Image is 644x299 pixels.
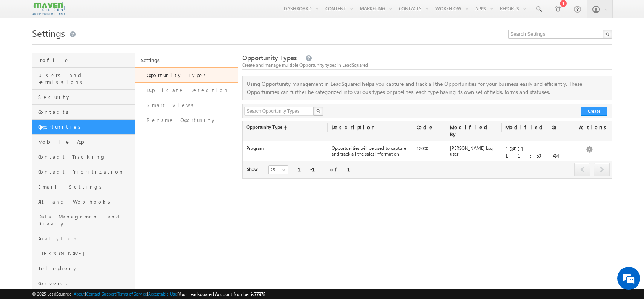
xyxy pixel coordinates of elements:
input: Search Opportunity Types [244,107,314,116]
label: Program [246,145,264,151]
span: Opportunity Types [242,53,297,62]
div: 1-1 of 1 [298,166,359,173]
span: Users and Permissions [38,72,133,85]
a: 25 [268,165,288,174]
input: Search Settings [508,30,612,39]
a: Smart Views [135,98,238,113]
a: Contact Support [86,291,116,296]
a: Contact Tracking [32,149,135,164]
span: Security [38,94,133,100]
div: 12000 [413,145,446,156]
a: Settings [135,53,238,67]
span: Contact Tracking [38,153,133,160]
div: Modified On [502,121,575,134]
a: Security [32,90,135,105]
span: Your Leadsquared Account Number is [178,291,265,297]
a: Mobile App [32,135,135,149]
a: Users and Permissions [32,68,135,90]
a: Acceptable Use [148,291,177,296]
span: Opportunities [38,123,133,130]
a: Opportunities [32,120,135,135]
div: Modified By [446,121,502,141]
div: Create and manage multiple Opportunity types in LeadSquared [242,62,612,69]
span: Mobile App [38,138,133,145]
a: Analytics [32,231,135,246]
span: Contacts [38,108,133,115]
a: About [74,291,85,296]
a: Terms of Service [117,291,147,296]
span: 25 [269,166,289,173]
span: 77978 [254,291,265,297]
button: Create [581,107,607,116]
a: Duplicate Detection [135,83,238,98]
span: Analytics [38,235,133,242]
label: [PERSON_NAME] Lsq user [450,145,498,157]
a: Email Settings [32,179,135,194]
span: Contact Prioritization [38,168,133,175]
img: Custom Logo [32,2,64,15]
a: Opportunity Types [135,67,238,83]
div: [DATE] 11:50 AM [502,145,575,159]
span: Settings [32,27,65,39]
img: Search [316,109,320,113]
span: Profile [38,57,133,64]
span: API and Webhooks [38,198,133,205]
label: Opportunity Type [246,124,324,131]
div: Description [328,121,413,134]
a: API and Webhooks [32,194,135,209]
span: Email Settings [38,183,133,190]
div: Actions [575,121,597,134]
a: Profile [32,53,135,68]
span: Data Management and Privacy [38,213,133,227]
a: [PERSON_NAME] [32,246,135,261]
a: Rename Opportunity [135,113,238,128]
a: Contact Prioritization [32,164,135,179]
a: Converse [32,276,135,291]
span: Converse [38,280,133,287]
label: Opportunities will be used to capture and track all the sales information [332,145,409,157]
div: Show [247,166,262,173]
span: © 2025 LeadSquared | | | | | [32,291,265,298]
a: Data Management and Privacy [32,209,135,231]
span: [PERSON_NAME] [38,250,133,257]
a: Telephony [32,261,135,276]
div: Code [413,121,446,134]
p: Using Opportunity management in LeadSquared helps you capture and track all the Opportunities for... [243,80,611,96]
a: Contacts [32,105,135,120]
span: Telephony [38,265,133,272]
